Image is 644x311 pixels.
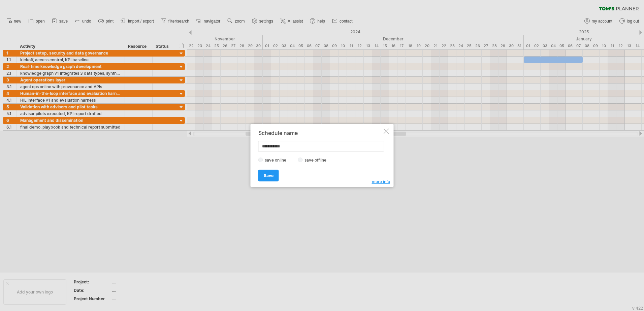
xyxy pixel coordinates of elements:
label: save online [263,158,292,163]
div: Schedule name [258,130,382,136]
label: save offline [303,158,332,163]
span: more info [372,179,390,184]
a: Save [258,170,279,181]
span: Save [264,173,273,178]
